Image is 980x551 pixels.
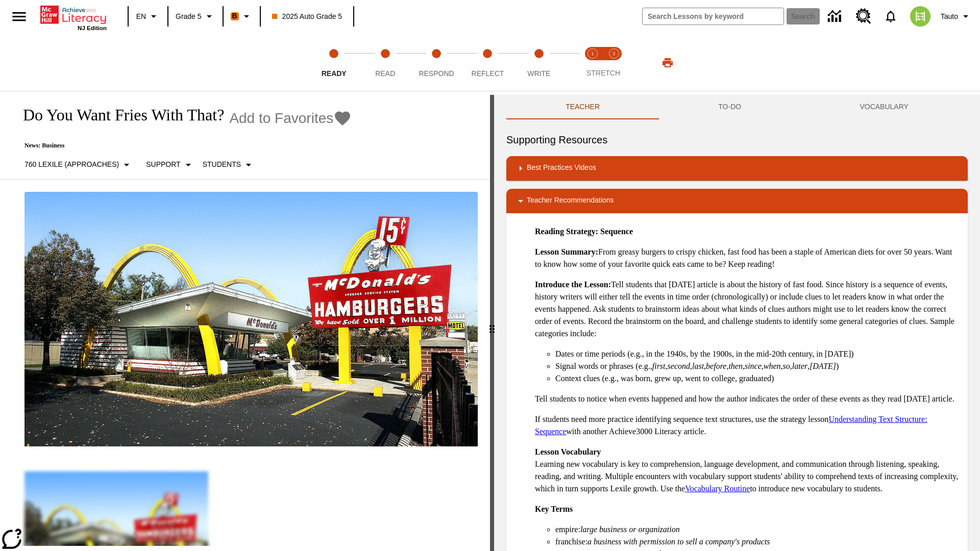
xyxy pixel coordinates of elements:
[659,95,800,119] button: TO-DO
[458,35,517,91] button: Reflect step 4 of 5
[792,362,807,370] em: later
[810,362,836,370] em: [DATE]
[304,35,363,91] button: Ready step 1 of 5
[142,156,198,174] button: Scaffolds, Support
[535,393,960,405] p: Tell students to notice when events happened and how the author indicates the order of these even...
[229,109,352,127] button: Add to Favorites - Do You Want Fries With That?
[494,95,980,551] div: activity
[555,372,960,385] li: Context clues (e.g., was born, grew up, went to college, graduated)
[651,54,684,72] button: Print
[322,69,347,78] span: Ready
[78,25,107,31] span: NJ Edition
[728,362,743,370] em: then
[685,484,750,493] a: Vocabulary Routine
[580,525,680,534] em: large business or organization
[24,192,478,447] img: One of the first McDonald's stores, with the iconic red sign and golden arches.
[203,159,241,170] p: Students
[535,447,601,456] strong: Lesson Vocabulary
[745,362,762,370] em: since
[941,11,958,22] span: Tauto
[668,362,690,370] em: second
[535,280,611,289] strong: Introduce the Lesson:
[850,3,877,30] a: Resource Center, Will open in new tab
[800,95,968,119] button: VOCABULARY
[506,189,968,213] div: Teacher Recommendations
[555,348,960,360] li: Dates or time periods (e.g., in the 1940s, by the 1900s, in the mid-20th century, in [DATE])
[535,446,960,495] p: Learning new vocabulary is key to comprehension, language development, and communication through ...
[527,69,550,78] span: Write
[600,227,633,236] strong: Sequence
[132,7,164,26] button: Language: EN, Select a language
[40,4,107,31] div: Home
[12,142,352,149] p: News: Business
[472,69,504,78] span: Reflect
[822,3,850,31] a: Data Center
[136,11,146,22] span: EN
[232,10,237,22] span: B
[612,51,615,56] text: 2
[643,8,783,24] input: search field
[176,11,202,22] span: Grade 5
[535,279,960,340] p: Tell students that [DATE] article is about the history of fast food. Since history is a sequence ...
[586,69,620,77] span: STRETCH
[355,35,414,91] button: Read step 2 of 5
[555,536,960,548] li: franchise:
[4,2,34,32] button: Open side menu
[506,95,659,119] button: Teacher
[227,7,257,26] button: Boost Class color is orange. Change class color
[535,415,927,436] a: Understanding Text Structure: Sequence
[146,159,180,170] p: Support
[407,35,466,91] button: Respond step 3 of 5
[506,132,968,148] h6: Supporting Resources
[375,69,395,78] span: Read
[555,523,960,536] li: empire:
[272,11,342,22] span: 2025 Auto Grade 5
[229,110,333,127] span: Add to Favorites
[535,227,598,236] strong: Reading Strategy:
[535,413,960,438] p: If students need more practice identifying sequence text structures, use the strategy lesson with...
[171,7,219,26] button: Grade: Grade 5, Select a grade
[764,362,781,370] em: when
[591,51,594,56] text: 1
[587,537,770,546] em: a business with permission to sell a company's products
[24,159,119,170] p: 760 Lexile (Approaches)
[555,360,960,372] li: Signal words or phrases (e.g., , , , , , , , , , )
[877,3,904,30] a: Notifications
[20,156,137,174] button: Select Lexile, 760 Lexile (Approaches)
[578,35,607,91] button: Stretch Read step 1 of 2
[910,6,930,27] img: avatar image
[535,247,598,256] strong: Lesson Summary:
[527,195,614,207] p: Teacher Recommendations
[692,362,704,370] em: last
[599,35,629,91] button: Stretch Respond step 2 of 2
[419,69,454,78] span: Respond
[490,95,494,551] div: Press Enter or Spacebar and then press right and left arrow keys to move the slider
[535,246,960,270] p: From greasy burgers to crispy chicken, fast food has been a staple of American diets for over 50 ...
[904,3,937,30] button: Select a new avatar
[652,362,666,370] em: first
[509,35,569,91] button: Write step 5 of 5
[506,156,968,181] div: Best Practices Videos
[199,156,259,174] button: Select Student
[506,95,968,119] div: Instructional Panel Tabs
[535,505,573,513] strong: Key Terms
[937,7,976,26] button: Profile/Settings
[783,362,790,370] em: so
[527,162,596,174] p: Best Practices Videos
[706,362,726,370] em: before
[12,106,224,124] h1: Do You Want Fries With That?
